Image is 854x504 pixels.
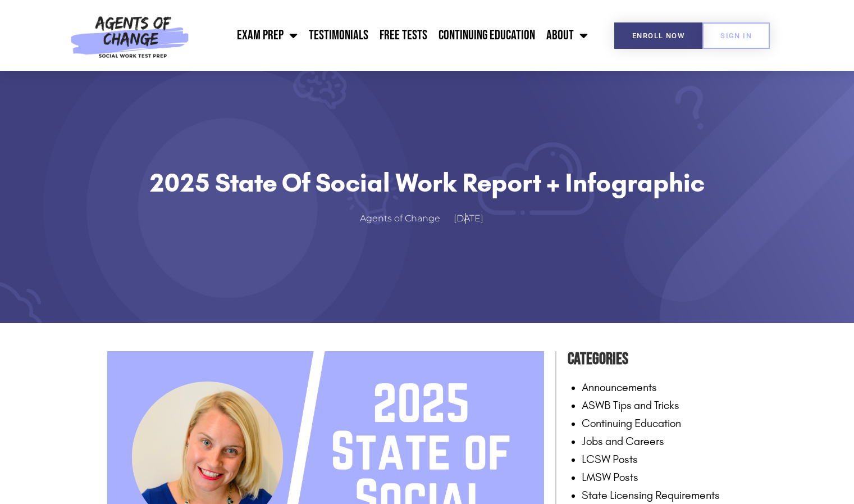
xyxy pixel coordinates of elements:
time: [DATE] [454,213,483,224]
a: Free Tests [374,21,433,49]
a: LCSW Posts [582,452,638,466]
a: LMSW Posts [582,470,638,484]
a: Exam Prep [231,21,303,49]
a: Enroll Now [614,22,702,49]
a: Announcements [582,380,657,394]
a: State Licensing Requirements [582,488,720,502]
a: Continuing Education [582,416,681,430]
h1: 2025 State of Social Work Report + Infographic [135,167,719,198]
a: Continuing Education [433,21,541,49]
a: Jobs and Careers [582,434,664,448]
a: SIGN IN [702,22,770,49]
a: Agents of Change [360,211,451,227]
span: SIGN IN [720,32,752,39]
a: ASWB Tips and Tricks [582,398,679,412]
a: Testimonials [303,21,374,49]
span: Enroll Now [632,32,684,39]
a: About [541,21,593,49]
a: [DATE] [454,211,495,227]
h4: Categories [568,346,747,373]
nav: Menu [195,21,593,49]
span: Agents of Change [360,211,440,227]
